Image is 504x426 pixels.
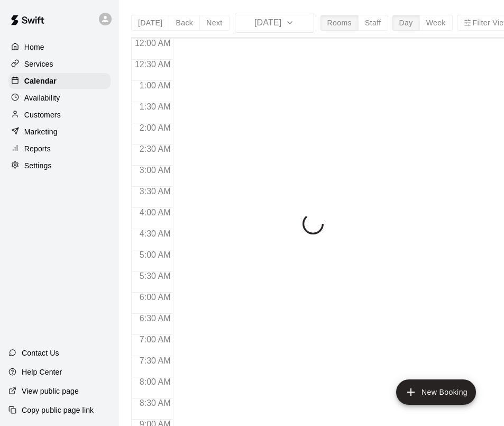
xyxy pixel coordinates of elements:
p: Home [24,42,44,52]
a: Settings [8,158,111,174]
p: Reports [24,143,51,154]
span: 8:30 AM [137,398,173,407]
p: View public page [22,386,79,396]
span: 5:30 AM [137,271,173,280]
a: Customers [8,107,111,123]
span: 4:00 AM [137,208,173,217]
p: Calendar [24,76,57,86]
span: 5:00 AM [137,250,173,259]
p: Marketing [24,126,58,137]
span: 6:30 AM [137,314,173,323]
span: 2:00 AM [137,123,173,132]
a: Services [8,56,111,72]
p: Contact Us [22,348,59,358]
a: Home [8,39,111,55]
p: Customers [24,110,61,120]
span: 7:00 AM [137,335,173,344]
p: Copy public page link [22,405,94,415]
span: 8:00 AM [137,377,173,386]
a: Reports [8,141,111,157]
a: Availability [8,90,111,106]
span: 12:30 AM [132,60,173,69]
a: Calendar [8,73,111,89]
button: add [396,379,476,405]
span: 4:30 AM [137,229,173,238]
span: 3:30 AM [137,187,173,196]
span: 2:30 AM [137,144,173,153]
span: 1:00 AM [137,81,173,90]
span: 6:00 AM [137,293,173,302]
span: 1:30 AM [137,102,173,111]
p: Services [24,59,53,69]
span: 12:00 AM [132,39,173,48]
p: Settings [24,160,52,171]
span: 7:30 AM [137,356,173,365]
p: Help Center [22,367,62,377]
a: Marketing [8,124,111,140]
p: Availability [24,93,60,103]
span: 3:00 AM [137,166,173,175]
